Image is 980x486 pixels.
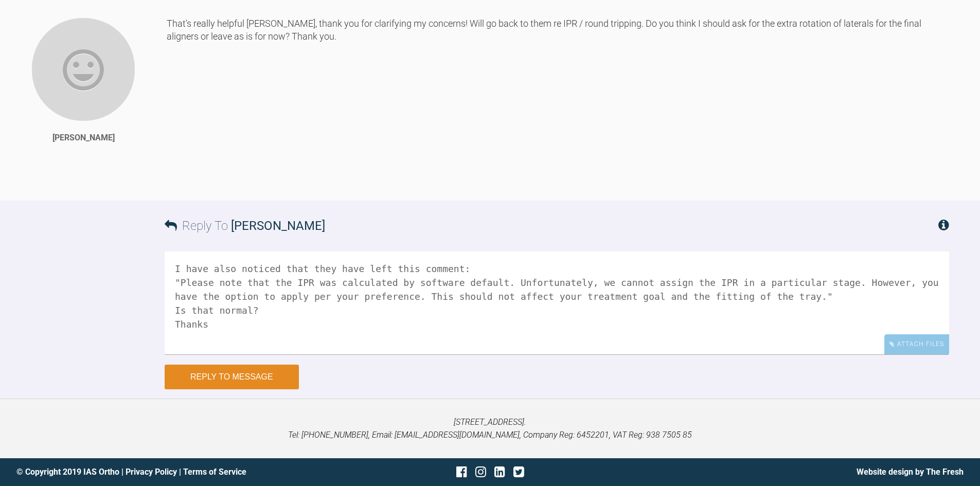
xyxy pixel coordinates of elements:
[31,17,136,122] img: Zoe Buontempo
[165,365,299,389] button: Reply to Message
[16,416,964,442] p: [STREET_ADDRESS]. Tel: [PHONE_NUMBER], Email: [EMAIL_ADDRESS][DOMAIN_NAME], Company Reg: 6452201,...
[857,467,964,477] a: Website design by The Fresh
[231,219,325,233] span: [PERSON_NAME]
[884,334,949,354] div: Attach Files
[167,17,949,186] div: That's really helpful [PERSON_NAME], thank you for clarifying my concerns! Will go back to them r...
[165,216,325,236] h3: Reply To
[52,131,115,145] div: [PERSON_NAME]
[126,467,177,477] a: Privacy Policy
[165,251,949,354] textarea: I have also noticed that they have left this comment: "Please note that the IPR was calculated by...
[16,465,332,479] div: © Copyright 2019 IAS Ortho | |
[183,467,246,477] a: Terms of Service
